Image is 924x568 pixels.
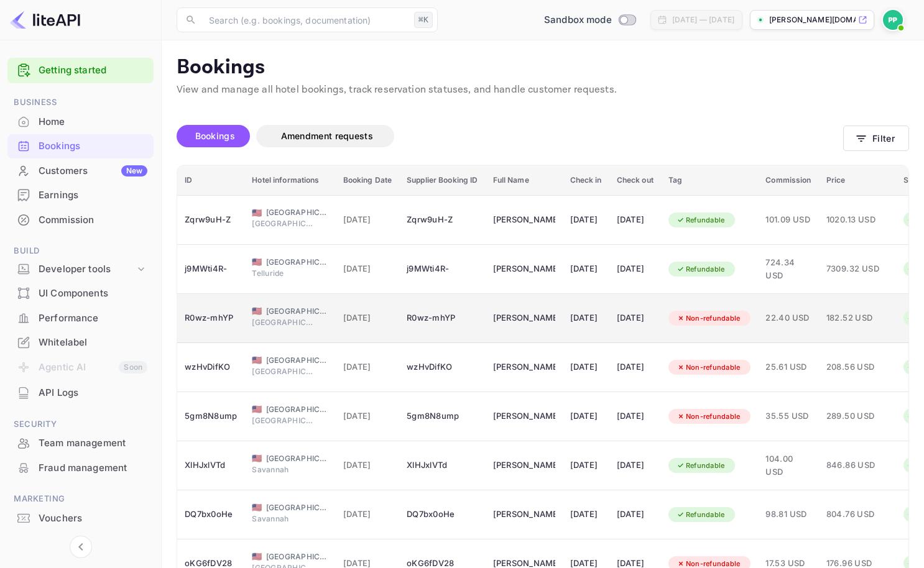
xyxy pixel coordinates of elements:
[252,209,262,217] span: United States of America
[617,259,654,279] div: [DATE]
[668,409,749,424] div: Non-refundable
[177,125,843,147] div: account-settings tabs
[7,418,154,431] span: Security
[7,159,154,183] div: CustomersNew
[7,183,154,208] div: Earnings
[563,165,609,196] th: Check in
[7,431,154,454] a: Team management
[7,381,154,404] a: API Logs
[252,405,262,413] span: United States of America
[539,13,640,27] div: Switch to Production mode
[826,360,889,374] span: 208.56 USD
[343,262,392,276] span: [DATE]
[266,453,328,464] span: [GEOGRAPHIC_DATA]
[493,259,555,279] div: Randall Neil
[266,551,328,562] span: [GEOGRAPHIC_DATA]
[493,406,555,426] div: Randall Neil
[7,110,154,134] div: Home
[185,406,237,426] div: 5gm8N8ump
[39,63,147,78] a: Getting started
[7,110,154,133] a: Home
[399,165,485,196] th: Supplier Booking ID
[201,7,409,32] input: Search (e.g. bookings, documentation)
[819,165,896,196] th: Price
[252,464,314,475] span: Savannah
[570,308,602,328] div: [DATE]
[343,410,392,423] span: [DATE]
[252,454,262,462] span: United States of America
[765,410,811,423] span: 35.55 USD
[407,406,478,426] div: 5gm8N8ump
[252,258,262,266] span: United States of America
[252,317,314,328] span: [GEOGRAPHIC_DATA]
[7,159,154,182] a: CustomersNew
[266,207,328,218] span: [GEOGRAPHIC_DATA]
[758,165,818,196] th: Commission
[185,210,237,230] div: Zqrw9uH-Z
[7,506,154,529] a: Vouchers
[672,14,734,25] div: [DATE] — [DATE]
[765,213,811,227] span: 101.09 USD
[7,96,154,109] span: Business
[617,308,654,328] div: [DATE]
[177,165,244,196] th: ID
[39,164,147,178] div: Customers
[252,218,314,229] span: [GEOGRAPHIC_DATA]
[266,257,328,268] span: [GEOGRAPHIC_DATA]
[336,165,400,196] th: Booking Date
[7,331,154,354] a: Whitelabel
[570,210,602,230] div: [DATE]
[7,431,154,456] div: Team management
[39,115,147,129] div: Home
[343,508,392,521] span: [DATE]
[266,404,328,415] span: [GEOGRAPHIC_DATA]
[826,311,889,325] span: 182.52 USD
[843,126,909,151] button: Filter
[617,505,654,524] div: [DATE]
[39,511,147,526] div: Vouchers
[7,306,154,331] div: Performance
[244,165,335,196] th: Hotel informations
[617,357,654,377] div: [DATE]
[883,10,903,30] img: Paul Peddrick
[826,213,889,227] span: 1020.13 USD
[185,357,237,377] div: wzHvDifKO
[407,505,478,524] div: DQ7bx0oHe
[617,210,654,230] div: [DATE]
[570,357,602,377] div: [DATE]
[177,83,909,98] p: View and manage all hotel bookings, track reservation statuses, and handle customer requests.
[7,282,154,305] a: UI Components
[266,355,328,366] span: [GEOGRAPHIC_DATA]
[668,311,749,326] div: Non-refundable
[195,131,235,141] span: Bookings
[343,213,392,227] span: [DATE]
[252,513,314,524] span: Savannah
[493,505,555,524] div: Randall Neil
[39,188,147,203] div: Earnings
[765,508,811,521] span: 98.81 USD
[39,139,147,153] div: Bookings
[407,308,478,328] div: R0wz-mhYP
[407,456,478,475] div: XlHJxlVTd
[7,331,154,355] div: Whitelabel
[252,307,262,315] span: United States of America
[765,256,811,283] span: 724.34 USD
[39,286,147,301] div: UI Components
[7,306,154,329] a: Performance
[7,244,154,258] span: Build
[769,14,856,25] p: [PERSON_NAME][DOMAIN_NAME]...
[7,134,154,158] div: Bookings
[7,134,154,157] a: Bookings
[252,415,314,426] span: [GEOGRAPHIC_DATA]
[39,436,147,451] div: Team management
[826,410,889,423] span: 289.50 USD
[177,55,909,80] p: Bookings
[7,282,154,306] div: UI Components
[7,58,154,83] div: Getting started
[617,456,654,475] div: [DATE]
[252,552,262,561] span: United States of America
[266,502,328,513] span: [GEOGRAPHIC_DATA]
[7,259,154,280] div: Developer tools
[668,213,733,228] div: Refundable
[544,13,612,27] span: Sandbox mode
